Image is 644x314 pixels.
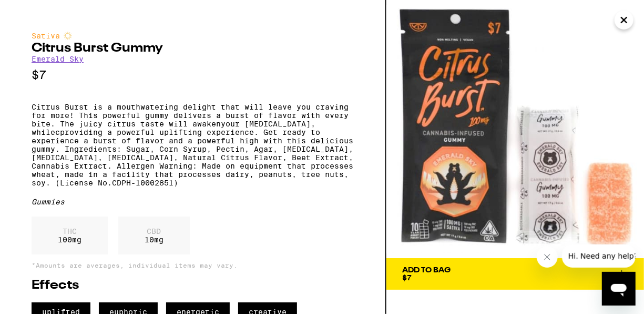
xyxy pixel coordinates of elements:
div: 10 mg [118,217,190,254]
img: sativaColor.svg [64,32,72,40]
div: Add To Bag [402,267,451,274]
p: Citrus Burst is a mouthwatering delight that will leave you craving for more! This powerful gummy... [32,103,354,187]
p: THC [58,227,81,235]
div: 100 mg [32,217,108,254]
button: Add To Bag$7 [386,258,644,290]
iframe: Button to launch messaging window [602,272,636,306]
p: CBD [145,227,163,235]
h2: Effects [32,279,354,292]
div: Sativa [32,32,354,40]
button: Close [615,11,633,30]
p: $7 [32,68,354,82]
span: $7 [402,273,412,282]
iframe: Message from company [562,244,636,268]
span: Hi. Need any help? [6,7,76,16]
iframe: Close message [537,247,558,268]
p: *Amounts are averages, individual items may vary. [32,262,354,269]
div: Gummies [32,198,354,206]
a: Emerald Sky [32,55,84,63]
h2: Citrus Burst Gummy [32,42,354,55]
